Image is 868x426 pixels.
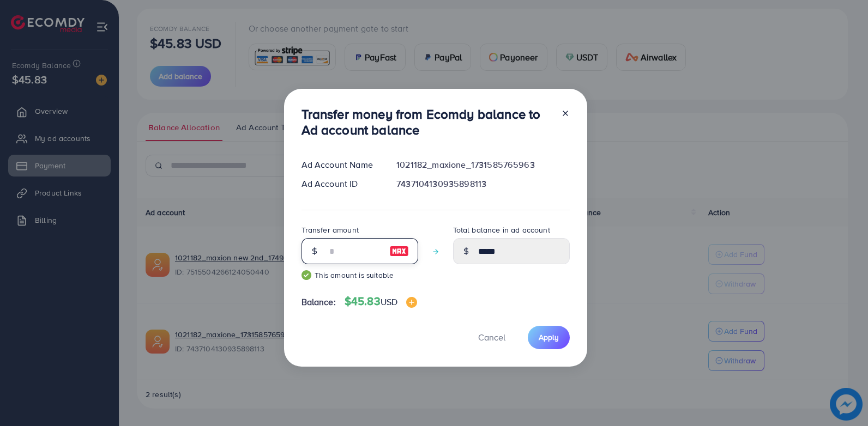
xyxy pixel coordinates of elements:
[302,270,418,281] small: This amount is suitable
[293,159,388,171] div: Ad Account Name
[389,245,409,258] img: image
[302,270,311,280] img: guide
[539,332,559,343] span: Apply
[388,159,578,171] div: 1021182_maxione_1731585765963
[302,224,359,235] label: Transfer amount
[381,296,397,308] span: USD
[302,106,552,138] h3: Transfer money from Ecomdy balance to Ad account balance
[478,331,505,343] span: Cancel
[406,297,417,308] img: image
[453,224,550,235] label: Total balance in ad account
[345,295,417,308] h4: $45.83
[293,178,388,190] div: Ad Account ID
[388,178,578,190] div: 7437104130935898113
[528,326,570,349] button: Apply
[302,296,336,308] span: Balance:
[465,326,519,349] button: Cancel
